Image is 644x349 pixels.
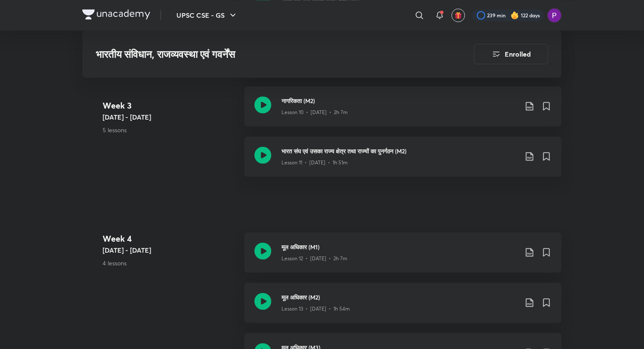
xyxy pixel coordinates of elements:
[244,232,562,283] a: मूल अधिकार (M1)Lesson 12 • [DATE] • 2h 7m
[103,112,238,122] h5: [DATE] - [DATE]
[547,8,562,22] img: Preeti Pandey
[103,232,238,245] h4: Week 4
[281,305,350,313] p: Lesson 13 • [DATE] • 1h 54m
[103,245,238,255] h5: [DATE] - [DATE]
[103,99,238,112] h4: Week 3
[452,8,465,22] button: avatar
[82,9,150,19] img: Company Logo
[171,7,243,24] button: UPSC CSE - GS
[455,11,462,19] img: avatar
[244,136,562,187] a: भारत संघ एवं उसका राज्य क्षेत्र तथा राज्यों का पुनर्गठन (M2)Lesson 11 • [DATE] • 1h 51m
[281,243,518,251] h3: मूल अधिकार (M1)
[244,86,562,136] a: नागरिकता (M2)Lesson 10 • [DATE] • 2h 7m
[281,255,347,262] p: Lesson 12 • [DATE] • 2h 7m
[281,293,518,302] h3: मूल अधिकार (M2)
[474,44,548,64] button: Enrolled
[511,11,519,19] img: streak
[82,9,150,22] a: Company Logo
[96,48,426,60] h3: भारतीय संविधान, राजव्यवस्था एवं गवर्नेंस
[281,96,518,105] h3: नागरिकता (M2)
[244,283,562,333] a: मूल अधिकार (M2)Lesson 13 • [DATE] • 1h 54m
[103,259,238,267] p: 4 lessons
[103,125,238,134] p: 5 lessons
[281,147,518,155] h3: भारत संघ एवं उसका राज्य क्षेत्र तथा राज्यों का पुनर्गठन (M2)
[281,109,348,116] p: Lesson 10 • [DATE] • 2h 7m
[281,159,348,166] p: Lesson 11 • [DATE] • 1h 51m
